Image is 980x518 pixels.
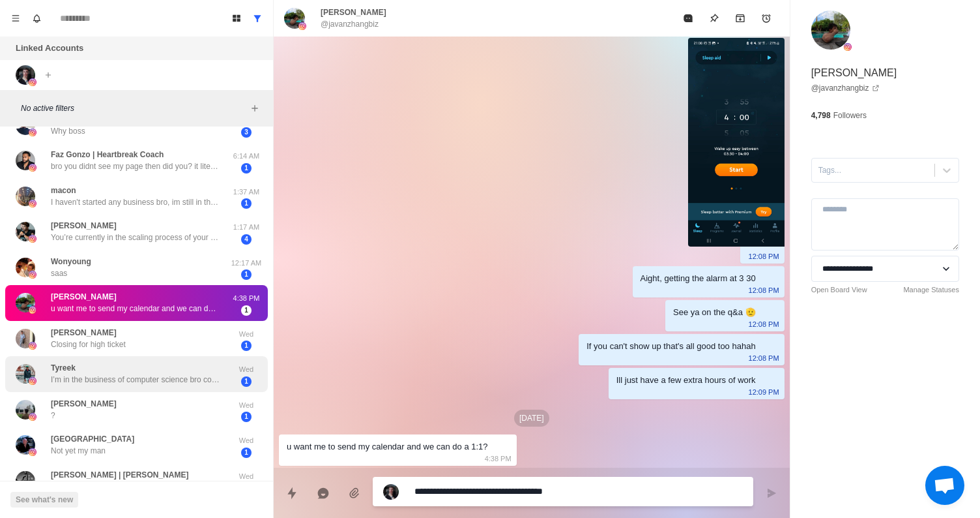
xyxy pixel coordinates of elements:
div: If you can't show up that's all good too hahah [586,339,755,354]
p: 12:08 PM [749,249,779,264]
span: 1 [241,305,252,316]
img: picture [16,151,35,170]
span: 1 [241,163,252,174]
p: 12:08 PM [749,283,779,297]
img: picture [29,448,36,456]
p: 1:37 AM [230,187,263,198]
p: Wonyoung [51,256,91,267]
p: I haven't started any business bro, im still in the making💪 [51,196,220,208]
img: picture [844,43,852,51]
span: 1 [241,198,252,209]
p: ? [51,410,55,421]
p: Tyreek [51,362,76,374]
span: 1 [241,448,252,458]
img: picture [383,484,399,500]
span: 1 [241,269,252,280]
button: Reply with AI [310,480,336,506]
p: Wed [230,400,263,411]
p: Why boss [51,125,85,137]
img: picture [29,271,36,279]
p: 6:14 AM [230,151,263,162]
p: [PERSON_NAME] [51,291,117,303]
button: Show all conversations [247,8,268,29]
p: Closing for high ticket [51,339,126,350]
span: 4 [241,234,252,245]
img: picture [811,10,850,50]
p: I’m in the business of computer science bro constantly working and learning 😂 how about yourself ... [51,374,220,386]
p: [PERSON_NAME] [321,7,386,18]
img: picture [284,8,305,29]
div: u want me to send my calendar and we can do a 1:1? [287,440,488,454]
button: Pin [701,5,727,31]
div: Ill just have a few extra hours of work [616,373,756,388]
p: 12:17 AM [230,258,263,269]
p: Followers [833,110,867,121]
img: picture [16,222,35,241]
a: @javanzhangbiz [811,82,880,94]
p: 4:38 PM [485,451,512,466]
button: Menu [5,8,26,29]
div: Open chat [925,466,964,505]
p: No active filters [21,102,247,114]
img: picture [29,129,36,136]
p: [PERSON_NAME] [51,220,117,232]
span: 3 [241,127,252,138]
p: bro you didnt see my page then did you? it literally says on my instagram if you actually looked [51,160,220,172]
span: 1 [241,376,252,387]
button: Add filters [247,100,263,116]
div: Aight, getting the alarm at 3 30 [641,271,756,286]
p: [PERSON_NAME] [51,327,117,339]
p: Wed [230,364,263,375]
p: 4,798 [811,110,831,121]
p: Not yet my man [51,445,106,457]
p: Wed [230,329,263,340]
img: picture [16,187,35,206]
img: picture [29,235,36,243]
img: picture [16,258,35,277]
a: Open Board View [811,284,867,296]
p: saas [51,267,67,279]
div: See ya on the q&a 🫡 [673,305,756,320]
p: Wed [230,471,263,482]
p: Wed [230,435,263,446]
img: picture [16,435,35,455]
p: Linked Accounts [16,42,83,55]
span: 1 [241,412,252,422]
img: picture [29,200,36,207]
button: Add account [40,67,56,83]
p: [PERSON_NAME] | [PERSON_NAME] [51,469,188,481]
img: picture [16,329,35,348]
p: [PERSON_NAME] [51,398,117,410]
p: 12:08 PM [749,351,779,365]
p: [PERSON_NAME] [811,65,897,81]
button: Mark as read [675,5,701,31]
button: Archive [727,5,753,31]
a: Manage Statuses [903,284,959,296]
button: Quick replies [279,480,305,506]
img: picture [298,22,306,30]
img: picture [16,65,35,85]
img: picture [16,364,35,384]
button: Add media [341,480,367,506]
p: [DATE] [514,410,549,427]
p: 1:17 AM [230,222,263,233]
button: Notifications [26,8,47,29]
p: Faz Gonzo | Heartbreak Coach [51,149,164,160]
button: Board View [226,8,247,29]
img: picture [29,78,36,86]
img: picture [16,400,35,419]
p: @javanzhangbiz [321,18,379,30]
p: 12:09 PM [749,385,779,399]
p: [GEOGRAPHIC_DATA] [51,433,134,445]
img: picture [29,342,36,350]
span: 1 [241,341,252,351]
p: 4:38 PM [230,293,263,304]
img: picture [16,471,35,491]
button: Add reminder [753,5,779,31]
img: picture [29,413,36,421]
img: picture [29,377,36,385]
img: picture [29,164,36,172]
p: u want me to send my calendar and we can do a 1:1? [51,303,220,314]
img: picture [16,293,35,312]
p: macon [51,185,76,196]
